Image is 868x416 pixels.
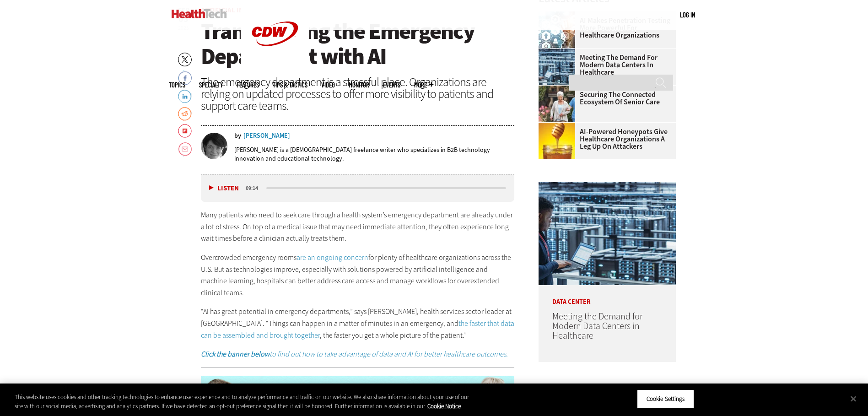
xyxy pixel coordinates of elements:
a: [PERSON_NAME] [243,133,290,139]
div: duration [244,184,265,192]
a: Tips & Tactics [273,81,307,88]
button: Close [843,389,863,409]
a: Meeting the Demand for Modern Data Centers in Healthcare [552,310,642,342]
p: [PERSON_NAME] is a [DEMOGRAPHIC_DATA] freelance writer who specializes in B2B technology innovati... [234,146,515,163]
img: Home [172,9,227,18]
div: media player [201,174,515,202]
span: by [234,133,241,139]
div: This website uses cookies and other tracking technologies to enhance user experience and to analy... [15,393,477,411]
a: MonITor [349,81,369,88]
p: “AI has great potential in emergency departments,” says [PERSON_NAME], health services sector lea... [201,306,515,341]
p: Overcrowded emergency rooms for plenty of healthcare organizations across the U.S. But as technol... [201,252,515,298]
strong: Click the banner below [201,349,270,359]
a: More information about your privacy [427,402,461,410]
a: jar of honey with a honey dipper [539,123,580,130]
img: engineer with laptop overlooking data center [539,182,676,285]
em: to find out how to take advantage of data and AI for better healthcare outcomes. [201,349,508,359]
a: Click the banner belowto find out how to take advantage of data and AI for better healthcare outc... [201,349,508,359]
a: Securing the Connected Ecosystem of Senior Care [539,91,670,106]
div: User menu [680,10,695,20]
a: Video [321,81,335,88]
span: More [414,81,433,88]
a: Log in [680,11,695,19]
button: Listen [209,185,239,192]
span: Specialty [199,81,223,88]
button: Cookie Settings [637,389,694,409]
span: Topics [169,81,185,88]
img: jar of honey with a honey dipper [539,123,575,159]
a: the faster that data can be assembled and brought together [201,319,514,340]
a: CDW [241,60,309,70]
p: Data Center [539,285,676,305]
div: The emergency department is a stressful place. Organizations are relying on updated processes to ... [201,76,515,112]
p: Many patients who need to seek care through a health system’s emergency department are already un... [201,209,515,244]
a: nurse walks with senior woman through a garden [539,86,580,93]
img: nurse walks with senior woman through a garden [539,86,575,122]
a: are an ongoing concern [297,253,368,262]
a: Features [237,81,259,88]
a: AI-Powered Honeypots Give Healthcare Organizations a Leg Up on Attackers [539,128,670,150]
a: Events [383,81,400,88]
